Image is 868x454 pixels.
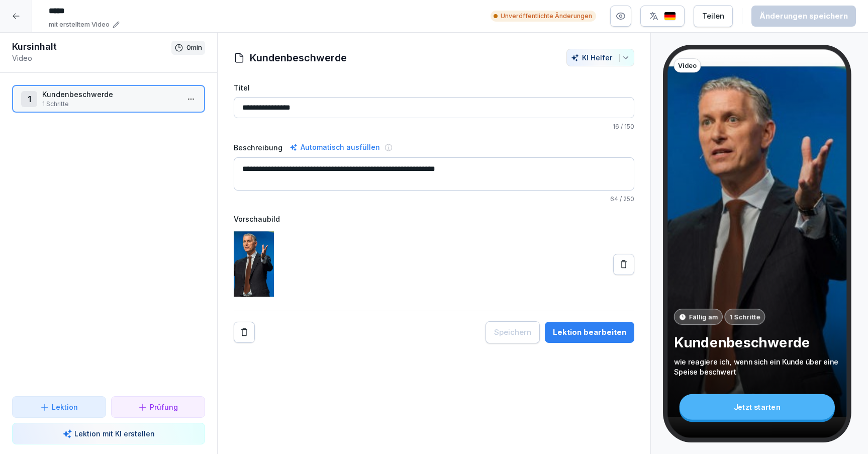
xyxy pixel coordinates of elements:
button: Änderungen speichern [751,6,856,27]
p: 0 min [186,43,202,53]
div: 1 [21,91,37,107]
img: pki3zzrzenftp4fseaoawmk8.png [234,228,274,301]
p: Fällig am [689,312,718,322]
p: mit erstelltem Video [49,20,110,30]
p: Lektion mit KI erstellen [74,428,155,439]
p: 1 Schritte [730,312,760,322]
p: Kundenbeschwerde [42,89,179,100]
button: Remove [234,322,255,343]
div: Automatisch ausfüllen [287,141,382,153]
p: Kundenbeschwerde [674,334,840,351]
div: Jetzt starten [680,394,835,420]
h1: Kundenbeschwerde [250,50,347,65]
button: Prüfung [111,396,205,418]
button: KI Helfer [566,49,634,66]
img: de.svg [664,12,676,21]
h1: Kursinhalt [12,41,171,53]
p: / 250 [234,195,635,204]
p: Video [12,53,171,63]
div: 1Kundenbeschwerde1 Schritte [12,85,205,113]
div: Änderungen speichern [759,11,848,22]
label: Vorschaubild [234,214,635,224]
p: 1 Schritte [42,100,179,109]
p: Prüfung [150,402,178,412]
div: Lektion bearbeiten [553,327,626,338]
button: Lektion mit KI erstellen [12,423,205,444]
div: KI Helfer [571,53,630,62]
label: Beschreibung [234,142,282,153]
span: 16 [613,123,619,130]
button: Teilen [694,5,733,27]
p: wie reagiere ich, wenn sich ein Kunde über eine Speise beschwert [674,356,840,377]
div: Speichern [494,327,531,338]
p: Unveröffentlichte Änderungen [501,12,592,21]
span: 64 [610,195,618,203]
div: Teilen [702,11,724,22]
button: Speichern [486,321,540,343]
button: Lektion bearbeiten [545,322,634,343]
p: / 150 [234,122,635,131]
label: Titel [234,82,635,93]
p: Lektion [52,402,78,412]
button: Lektion [12,396,106,418]
p: Video [678,61,697,70]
